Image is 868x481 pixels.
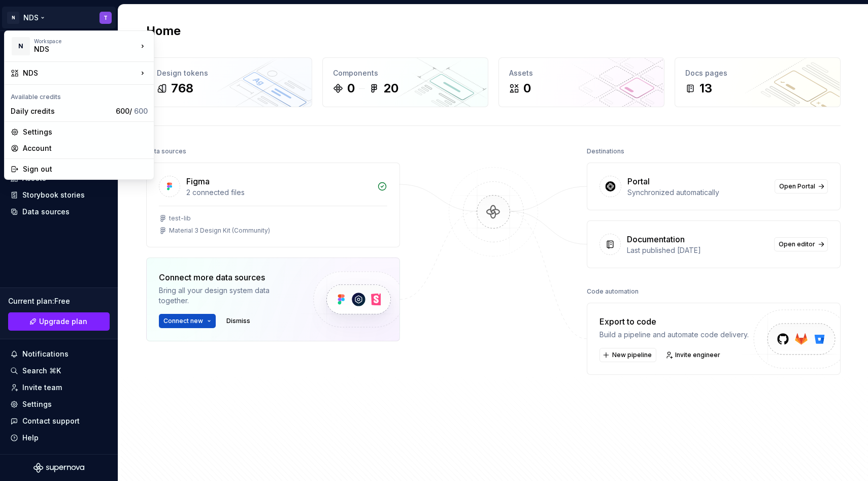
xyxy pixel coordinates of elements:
[23,143,148,153] div: Account
[23,68,138,78] div: NDS
[23,164,148,174] div: Sign out
[7,87,152,103] div: Available credits
[34,44,120,54] div: NDS
[23,127,148,137] div: Settings
[12,37,30,55] div: N
[116,107,148,115] span: 600 /
[34,38,138,44] div: Workspace
[134,107,148,115] span: 600
[11,106,112,116] div: Daily credits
